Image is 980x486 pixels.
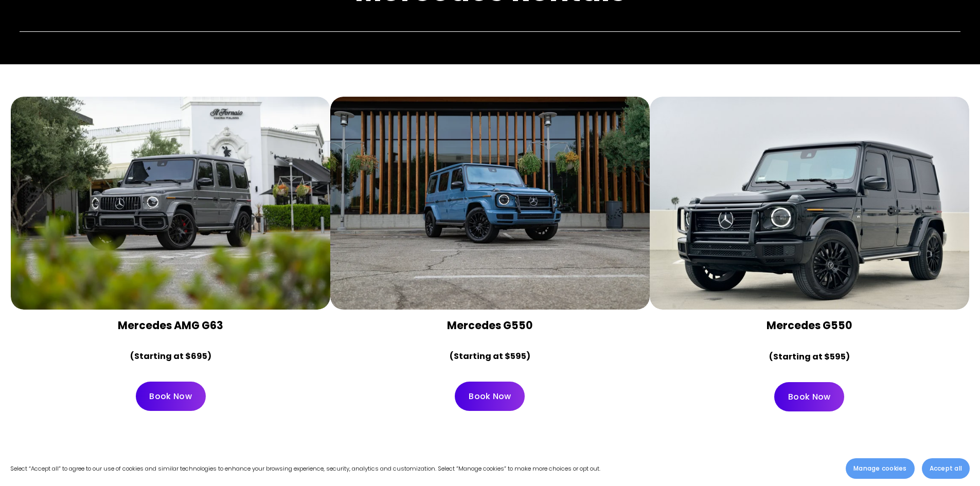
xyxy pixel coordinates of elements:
p: Select “Accept all” to agree to our use of cookies and similar technologies to enhance your brows... [10,463,600,474]
strong: (Starting at $595) [769,351,850,363]
button: Accept all [922,458,970,479]
button: Manage cookies [846,458,914,479]
span: Accept all [930,464,962,473]
strong: (Starting at $595) [450,350,530,362]
a: Book Now [455,382,525,411]
strong: Mercedes AMG G63 [118,318,223,333]
strong: (Starting at $695) [130,350,211,362]
strong: Mercedes G550 [767,318,852,333]
span: Manage cookies [853,464,906,473]
a: Book Now [774,382,844,411]
a: Book Now [136,382,206,411]
strong: Mercedes G550 [447,318,533,333]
